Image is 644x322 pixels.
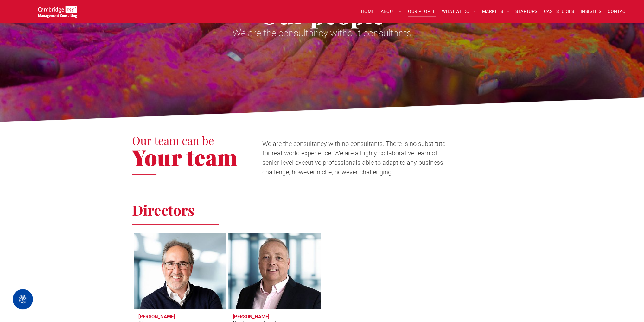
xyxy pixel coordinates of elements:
a: WHAT WE DO [439,7,479,16]
span: We are the consultancy with no consultants. There is no substitute for real-world experience. We ... [262,140,445,176]
a: CONTACT [604,7,631,16]
a: STARTUPS [512,7,540,16]
span: Your team [132,142,237,172]
a: CASE STUDIES [541,7,577,16]
a: MARKETS [479,7,512,16]
img: Go to Homepage [38,6,77,18]
h3: [PERSON_NAME] [233,314,269,319]
h3: [PERSON_NAME] [138,314,175,319]
span: Directors [132,200,194,219]
span: We are the consultancy without consultants [233,28,411,39]
a: HOME [358,7,378,16]
a: INSIGHTS [577,7,604,16]
span: Our team can be [132,133,214,148]
a: OUR PEOPLE [405,7,439,16]
a: ABOUT [378,7,405,16]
